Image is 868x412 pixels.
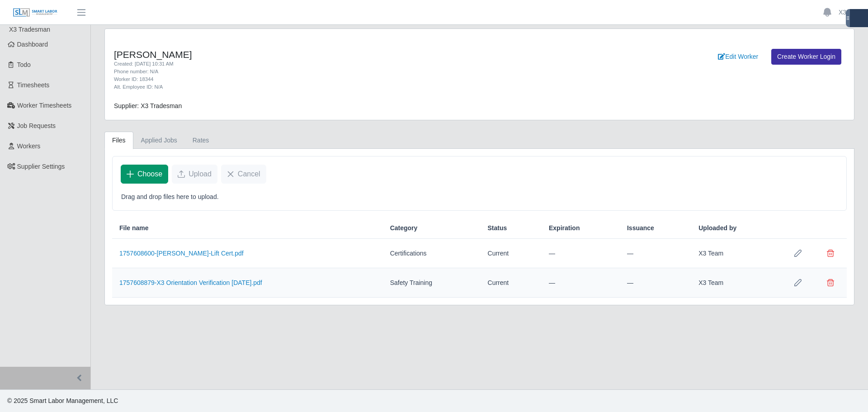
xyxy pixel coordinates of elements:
[549,223,580,233] span: Expiration
[839,8,863,17] a: X3 Team
[821,244,840,262] button: Delete file
[17,163,65,170] span: Supplier Settings
[221,165,266,184] button: Cancel
[119,223,149,233] span: File name
[620,239,691,268] td: —
[121,165,168,184] button: Choose
[17,81,50,89] span: Timesheets
[189,169,212,180] span: Upload
[383,239,481,268] td: Certifications
[7,397,118,404] span: © 2025 Smart Labor Management, LLC
[620,268,691,298] td: —
[114,76,535,83] div: Worker ID: 18344
[481,239,542,268] td: Current
[114,83,535,91] div: Alt. Employee ID: N/A
[789,274,807,292] button: Row Edit
[238,169,260,180] span: Cancel
[771,49,841,65] a: Create Worker Login
[114,68,535,76] div: Phone number: N/A
[691,239,782,268] td: X3 Team
[114,49,535,60] h4: [PERSON_NAME]
[137,169,162,180] span: Choose
[821,274,840,292] button: Delete file
[13,8,58,18] img: SLM Logo
[121,192,838,202] p: Drag and drop files here to upload.
[488,223,507,233] span: Status
[114,60,535,68] div: Created: [DATE] 10:31 AM
[17,122,56,129] span: Job Requests
[104,132,133,149] a: Files
[9,26,50,33] span: X3 Tradesman
[542,268,620,298] td: —
[185,132,217,149] a: Rates
[17,102,71,109] span: Worker Timesheets
[172,165,217,184] button: Upload
[114,102,182,109] span: Supplier: X3 Tradesman
[133,132,185,149] a: Applied Jobs
[698,223,736,233] span: Uploaded by
[691,268,782,298] td: X3 Team
[789,244,807,262] button: Row Edit
[481,268,542,298] td: Current
[119,250,244,257] a: 1757608600-[PERSON_NAME]-Lift Cert.pdf
[17,61,31,68] span: Todo
[712,49,764,65] a: Edit Worker
[542,239,620,268] td: —
[390,223,418,233] span: Category
[17,142,41,150] span: Workers
[17,41,48,48] span: Dashboard
[119,279,262,286] a: 1757608879-X3 Orientation Verification [DATE].pdf
[383,268,481,298] td: Safety Training
[627,223,654,233] span: Issuance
